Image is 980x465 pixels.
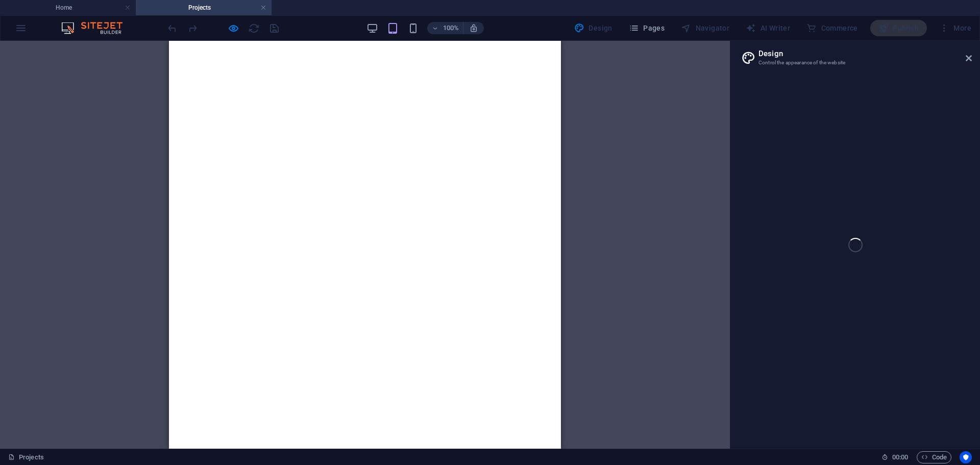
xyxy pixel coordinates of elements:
[8,451,44,463] a: Click to cancel selection. Double-click to open Pages
[427,22,463,34] button: 100%
[899,453,901,461] span: :
[570,20,617,36] div: Design (Ctrl+Alt+Y)
[625,20,669,36] button: Pages
[892,451,908,463] span: 00 00
[443,22,459,34] h6: 100%
[59,22,135,34] img: Editor Logo
[469,23,478,33] i: On resize automatically adjust zoom level to fit chosen device.
[227,22,239,34] button: Click here to leave preview mode and continue editing
[629,23,665,33] span: Pages
[881,451,909,463] h6: Session time
[960,451,972,463] button: Usercentrics
[136,2,272,13] h4: Projects
[921,451,947,463] span: Code
[917,451,951,463] button: Code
